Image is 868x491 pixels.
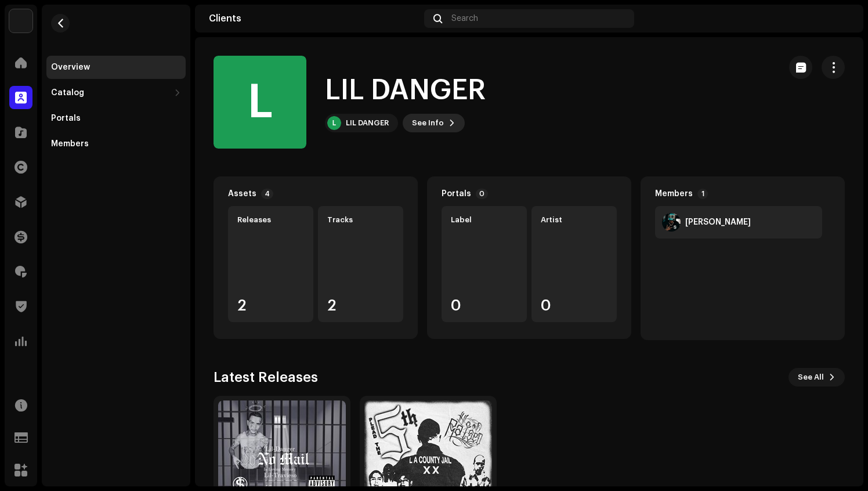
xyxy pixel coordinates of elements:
[451,215,518,225] div: Label
[46,107,186,130] re-m-nav-item: Portals
[51,88,84,98] div: Catalog
[412,111,444,135] span: See Info
[237,215,304,225] div: Releases
[46,132,186,156] re-m-nav-item: Members
[451,14,478,23] span: Search
[541,215,607,225] div: Artist
[685,218,751,227] div: eduardo garcia
[214,56,306,149] div: L
[325,72,486,109] h1: LIL DANGER
[46,81,186,104] re-m-nav-dropdown: Catalog
[261,189,273,199] p-badge: 4
[442,189,471,198] div: Portals
[655,189,693,198] div: Members
[346,118,389,128] div: LIL DANGER
[476,189,488,199] p-badge: 0
[228,189,256,198] div: Assets
[697,189,708,199] p-badge: 1
[327,116,341,130] div: L
[51,114,81,123] div: Portals
[662,213,681,232] img: 99d6607a-2aca-4ca6-b72e-10f15c59f35f
[209,14,419,23] div: Clients
[46,56,186,79] re-m-nav-item: Overview
[798,366,824,389] span: See All
[327,215,394,225] div: Tracks
[9,9,32,33] img: 94804338-ddb7-4df8-a3ac-26436575b191
[403,114,465,132] button: See Info
[51,63,90,72] div: Overview
[789,368,845,387] button: See All
[831,9,849,28] img: d51c0f6c-9683-4c3a-b549-673a81a304ab
[51,139,89,149] div: Members
[214,368,318,387] h3: Latest Releases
